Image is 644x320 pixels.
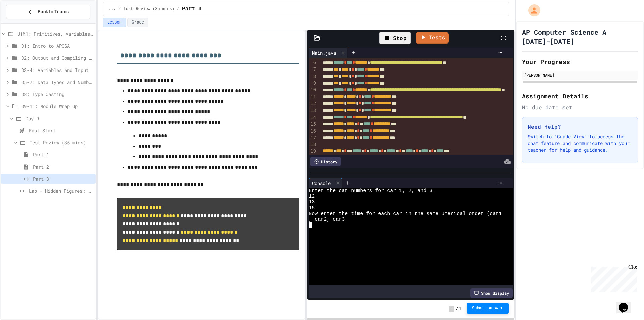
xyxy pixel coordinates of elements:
[309,80,317,87] div: 9
[309,73,317,80] div: 8
[109,6,116,12] span: ...
[21,54,93,61] span: D2: Output and Compiling Code
[309,148,317,155] div: 19
[309,107,317,114] div: 13
[309,141,317,148] div: 18
[25,115,93,122] span: Day 9
[522,27,638,46] h1: AP Computer Science A [DATE]-[DATE]
[30,139,93,146] span: Test Review (35 mins)
[309,114,317,121] div: 14
[103,18,126,27] button: Lesson
[309,59,317,66] div: 6
[416,32,449,44] a: Tests
[522,57,638,66] h2: Your Progress
[309,194,315,199] span: 12
[127,18,148,27] button: Grade
[528,123,632,131] h3: Need Help?
[124,6,174,12] span: Test Review (35 mins)
[21,103,93,110] span: D9-11: Module Wrap Up
[182,5,202,13] span: Part 3
[3,3,46,43] div: Chat with us now!Close
[309,199,315,205] span: 13
[33,175,93,182] span: Part 3
[459,306,461,312] span: 1
[17,30,93,37] span: U1M1: Primitives, Variables, Basic I/O
[521,3,542,18] div: My Account
[309,211,502,217] span: Now enter the time for each car in the same umerical order (car1
[309,135,317,141] div: 17
[449,306,454,312] span: -
[33,163,93,170] span: Part 2
[309,178,342,188] div: Console
[309,217,345,222] span: , car2, car3
[309,94,317,100] div: 11
[21,91,93,98] span: D8: Type Casting
[616,293,637,313] iframe: chat widget
[309,188,432,194] span: Enter the car numbers for car 1, 2, and 3
[309,87,317,93] div: 10
[309,128,317,135] div: 16
[522,103,638,111] div: No due date set
[310,157,341,166] div: History
[309,49,339,56] div: Main.java
[29,187,93,194] span: Lab - Hidden Figures: Launch Weight Calculator
[522,91,638,101] h2: Assignment Details
[21,79,93,86] span: D5-7: Data Types and Number Calculations
[21,66,93,74] span: D3-4: Variables and Input
[524,72,636,78] div: [PERSON_NAME]
[177,6,179,12] span: /
[379,32,411,44] div: Stop
[29,127,93,134] span: Fast Start
[309,66,317,73] div: 7
[38,8,69,15] span: Back to Teams
[118,6,121,12] span: /
[467,303,509,314] button: Submit Answer
[6,5,90,19] button: Back to Teams
[21,42,93,49] span: D1: Intro to APCSA
[309,180,334,187] div: Console
[588,264,637,292] iframe: chat widget
[309,100,317,107] div: 12
[470,288,513,298] div: Show display
[309,205,315,211] span: 15
[33,151,93,158] span: Part 1
[309,121,317,128] div: 15
[472,306,503,311] span: Submit Answer
[528,133,632,153] p: Switch to "Grade View" to access the chat feature and communicate with your teacher for help and ...
[309,48,348,58] div: Main.java
[309,155,317,162] div: 20
[456,306,458,312] span: /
